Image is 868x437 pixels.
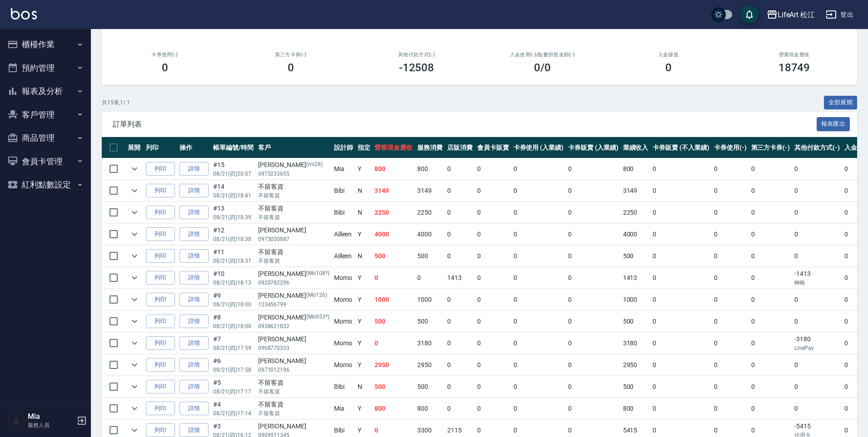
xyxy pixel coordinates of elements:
td: 0 [650,246,711,267]
td: 1413 [621,267,651,289]
td: 3149 [621,180,651,201]
p: 0968770533 [258,344,329,352]
h2: 入金使用(-) /點數折抵金額(-) [490,52,594,58]
th: 卡券使用 (入業績) [511,137,566,158]
td: 0 [650,311,711,332]
button: expand row [128,249,141,263]
td: 0 [445,202,475,223]
td: -1413 [792,267,842,289]
button: 列印 [146,336,175,350]
td: 0 [475,376,511,398]
th: 帳單編號/時間 [211,137,256,158]
td: #12 [211,224,256,245]
td: 0 [749,180,793,201]
p: 123456799 [258,300,329,309]
h2: 卡券使用(-) [113,52,217,58]
td: #8 [211,311,256,332]
p: 0938621832 [258,322,329,330]
th: 指定 [355,137,373,158]
button: save [740,5,758,24]
a: 詳情 [180,206,209,220]
td: #10 [211,267,256,289]
td: 0 [566,202,621,223]
td: 0 [475,333,511,354]
th: 操作 [177,137,211,158]
td: 0 [445,158,475,180]
td: 0 [445,289,475,310]
p: 0971012196 [258,366,329,374]
p: 08/21 (四) 17:17 [213,388,254,396]
td: 0 [566,158,621,180]
th: 會員卡販賣 [475,137,511,158]
td: #15 [211,158,256,180]
a: 詳情 [180,314,209,329]
p: 08/21 (四) 18:41 [213,191,254,200]
td: N [355,202,373,223]
td: Y [355,311,373,332]
td: 0 [650,354,711,376]
td: 0 [712,202,749,223]
img: Person [7,412,25,430]
div: 不留客資 [258,182,329,191]
td: #14 [211,180,256,201]
button: expand row [128,358,141,372]
button: expand row [128,293,141,306]
td: 2250 [415,202,445,223]
button: 客戶管理 [4,103,87,127]
td: 0 [511,333,566,354]
td: 0 [566,333,621,354]
p: 轉帳 [794,279,840,287]
td: Bibi [332,180,355,201]
button: 列印 [146,206,175,220]
button: expand row [128,402,141,415]
td: Y [355,333,373,354]
td: 2250 [621,202,651,223]
th: 展開 [125,137,144,158]
a: 詳情 [180,249,209,263]
button: 報表匯出 [817,117,850,131]
button: LifeArt 松江 [763,5,819,24]
h3: 0 [665,61,672,74]
h2: 入金儲值 [616,52,720,58]
td: 0 [566,180,621,201]
td: 500 [621,246,651,267]
td: 0 [712,289,749,310]
td: 0 [445,376,475,398]
td: #5 [211,376,256,398]
a: 詳情 [180,271,209,285]
td: Mia [332,158,355,180]
button: 會員卡管理 [4,150,87,173]
button: 報表及分析 [4,79,87,103]
th: 其他付款方式(-) [792,137,842,158]
button: 紅利點數設定 [4,173,87,196]
td: 2950 [415,354,445,376]
h3: 0 [162,61,168,74]
td: 0 [566,267,621,289]
td: #4 [211,398,256,419]
td: 0 [372,267,415,289]
button: 列印 [146,162,175,176]
td: 0 [792,224,842,245]
td: 800 [372,158,415,180]
th: 服務消費 [415,137,445,158]
td: 0 [650,202,711,223]
td: 2250 [372,202,415,223]
a: 詳情 [180,358,209,372]
p: (mi28) [306,160,323,170]
p: (Mo053*) [306,313,329,322]
td: Y [355,224,373,245]
img: Logo [11,8,37,20]
td: 0 [566,224,621,245]
th: 客戶 [256,137,332,158]
h3: 0 /0 [534,61,551,74]
button: 列印 [146,314,175,329]
a: 詳情 [180,402,209,416]
p: 08/21 (四) 18:38 [213,235,254,243]
td: N [355,246,373,267]
p: 08/21 (四) 20:07 [213,170,254,178]
td: N [355,180,373,201]
td: 0 [445,333,475,354]
td: 0 [792,246,842,267]
p: (Mo108*) [306,269,329,279]
td: 0 [712,180,749,201]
